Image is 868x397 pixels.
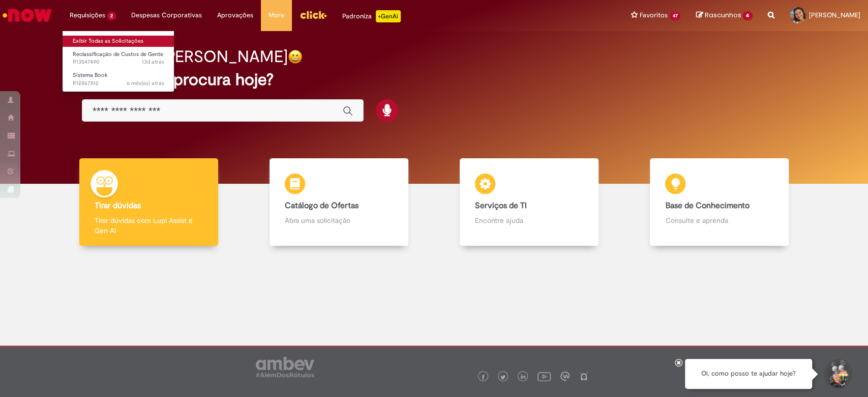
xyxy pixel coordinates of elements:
span: [PERSON_NAME] [809,11,860,19]
img: logo_footer_twitter.png [500,375,505,380]
a: Catálogo de Ofertas Abra uma solicitação [244,158,434,246]
img: logo_footer_linkedin.png [521,374,526,380]
p: Abra uma solicitação [285,215,393,225]
a: Aberto R12867812 : Sistema Book [63,70,174,89]
span: Favoritos [640,10,668,20]
img: ServiceNow [1,5,53,25]
div: Padroniza [342,10,401,22]
span: 4 [742,11,753,20]
span: Aprovações [217,10,253,20]
a: Aberto R13547490 : Reclassificação de Custos de Gente [63,49,174,68]
time: 28/03/2025 17:45:21 [127,79,164,87]
span: Despesas Corporativas [131,10,202,20]
time: 18/09/2025 14:36:26 [142,58,164,66]
a: Rascunhos [696,11,753,20]
img: logo_footer_naosei.png [579,372,588,381]
a: Base de Conhecimento Consulte e aprenda [624,158,815,246]
img: logo_footer_workplace.png [560,372,570,381]
span: R13547490 [73,58,164,66]
span: Requisições [70,10,105,20]
a: Serviços de TI Encontre ajuda [434,158,624,246]
p: Encontre ajuda [475,215,583,225]
img: click_logo_yellow_360x200.png [300,7,327,22]
b: Catálogo de Ofertas [285,201,358,211]
h2: O que você procura hoje? [82,71,786,89]
span: Rascunhos [704,10,741,20]
b: Base de Conhecimento [665,201,749,211]
img: logo_footer_facebook.png [481,375,486,380]
a: Tirar dúvidas Tirar dúvidas com Lupi Assist e Gen Ai [53,158,244,246]
img: logo_footer_youtube.png [537,370,551,383]
span: R12867812 [73,79,164,88]
span: More [268,10,284,20]
b: Serviços de TI [475,201,527,211]
a: Exibir Todas as Solicitações [63,36,174,47]
button: Iniciar Conversa de Suporte [822,359,853,389]
h2: Boa tarde, [PERSON_NAME] [82,48,288,66]
span: Reclassificação de Custos de Gente [73,50,163,58]
ul: Requisições [62,31,174,92]
img: logo_footer_ambev_rotulo_gray.png [256,357,314,377]
span: 6 mês(es) atrás [127,79,164,87]
span: 13d atrás [142,58,164,66]
p: +GenAi [376,10,401,22]
div: Oi, como posso te ajudar hoje? [685,359,812,389]
span: Sistema Book [73,71,108,79]
p: Tirar dúvidas com Lupi Assist e Gen Ai [95,215,203,236]
p: Consulte e aprenda [665,215,773,225]
b: Tirar dúvidas [95,201,141,211]
img: happy-face.png [288,49,303,64]
span: 47 [670,12,681,20]
span: 2 [107,12,116,20]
